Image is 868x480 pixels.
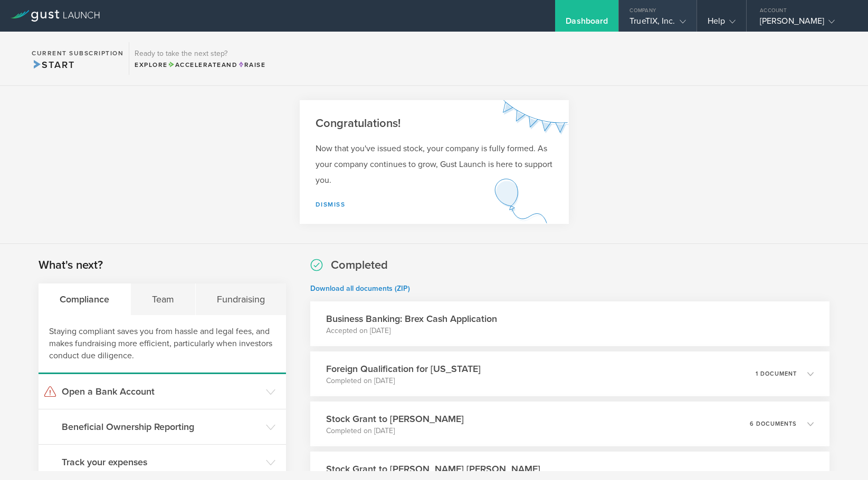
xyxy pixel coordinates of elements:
[815,429,868,480] iframe: Chat Widget
[131,283,196,315] div: Team
[316,201,346,208] a: Dismiss
[326,326,497,336] p: Accepted on [DATE]
[326,362,481,376] h3: Foreign Qualification for [US_STATE]
[39,315,286,374] div: Staying compliant saves you from hassle and legal fees, and makes fundraising more efficient, par...
[331,258,388,273] h2: Completed
[168,61,238,68] span: and
[135,60,265,70] div: Explore
[39,283,131,315] div: Compliance
[39,258,103,273] h2: What's next?
[326,376,481,386] p: Completed on [DATE]
[62,455,261,469] h3: Track your expenses
[316,141,553,188] p: Now that you've issued stock, your company is fully formed. As your company continues to grow, Gu...
[135,50,265,57] h3: Ready to take the next step?
[760,16,850,32] div: [PERSON_NAME]
[62,420,261,434] h3: Beneficial Ownership Reporting
[168,61,222,68] span: Accelerate
[326,462,540,476] h3: Stock Grant to [PERSON_NAME] [PERSON_NAME]
[750,421,797,427] p: 6 documents
[196,283,286,315] div: Fundraising
[708,16,736,32] div: Help
[32,50,123,56] h2: Current Subscription
[316,116,553,131] h2: Congratulations!
[129,42,271,75] div: Ready to take the next step?ExploreAccelerateandRaise
[32,59,74,71] span: Start
[566,16,608,32] div: Dashboard
[326,426,464,436] p: Completed on [DATE]
[62,385,261,398] h3: Open a Bank Account
[756,371,797,377] p: 1 document
[326,412,464,426] h3: Stock Grant to [PERSON_NAME]
[310,284,410,293] a: Download all documents (ZIP)
[326,312,497,326] h3: Business Banking: Brex Cash Application
[237,61,265,68] span: Raise
[629,16,685,32] div: TrueTIX, Inc.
